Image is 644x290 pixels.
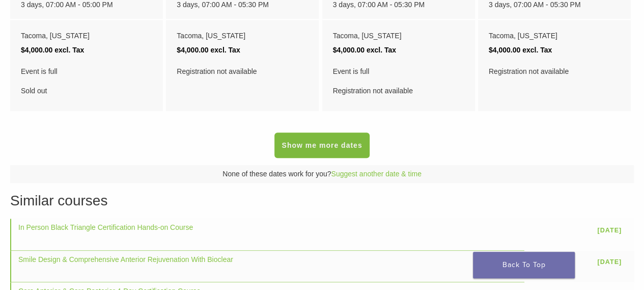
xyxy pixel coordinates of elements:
[177,64,308,78] div: Registration not available
[367,46,396,54] span: excl. Tax
[177,29,308,43] div: Tacoma, [US_STATE]
[21,64,152,98] div: Sold out
[274,133,369,158] a: Show me more dates
[333,64,464,98] div: Registration not available
[592,222,627,238] a: [DATE]
[331,170,421,178] a: Suggest another date & time
[18,223,193,231] a: In Person Black Triangle Certification Hands-on Course
[10,190,634,212] h3: Similar courses
[21,64,152,78] span: Event is full
[489,29,620,43] div: Tacoma, [US_STATE]
[177,46,208,54] span: $4,000.00
[522,46,552,54] span: excl. Tax
[592,254,627,270] a: [DATE]
[333,46,365,54] span: $4,000.00
[21,29,152,43] div: Tacoma, [US_STATE]
[21,46,52,54] span: $4,000.00
[473,252,575,278] a: Back To Top
[18,255,233,263] a: Smile Design & Comprehensive Anterior Rejuvenation With Bioclear
[489,64,620,78] div: Registration not available
[54,46,84,54] span: excl. Tax
[489,46,520,54] span: $4,000.00
[210,46,240,54] span: excl. Tax
[333,29,464,43] div: Tacoma, [US_STATE]
[10,165,634,183] div: None of these dates work for you?
[333,64,464,78] span: Event is full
